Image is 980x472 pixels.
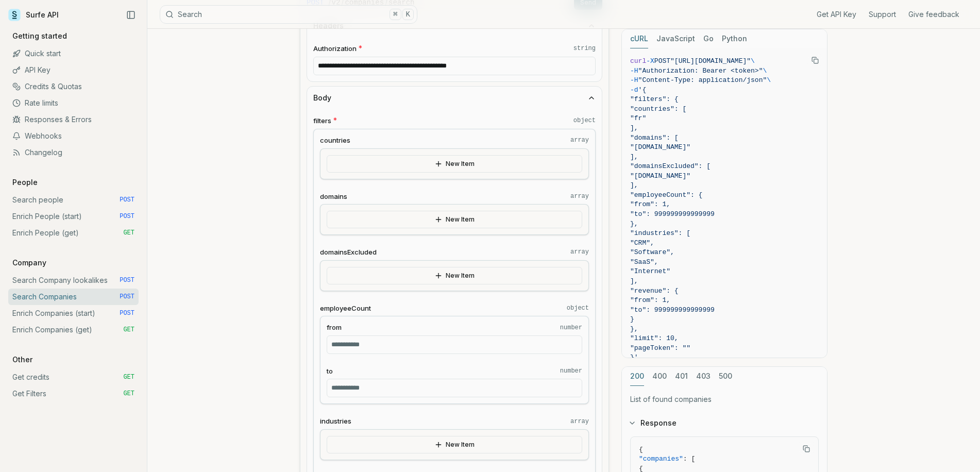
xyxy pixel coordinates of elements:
span: POST [120,276,134,284]
span: ], [630,153,638,161]
button: 500 [719,367,732,386]
span: -H [630,67,638,75]
p: Company [8,258,50,268]
span: \ [763,67,767,75]
button: Response [622,410,827,436]
span: from [327,323,342,332]
span: POST [120,309,134,317]
p: People [8,177,42,188]
span: }' [630,353,638,361]
button: Body [307,87,602,109]
span: GET [123,229,134,237]
code: number [560,367,582,375]
span: "filters": { [630,95,679,103]
span: "from": 1, [630,200,670,208]
button: Collapse Sidebar [123,7,139,23]
span: "[URL][DOMAIN_NAME]" [670,57,751,65]
a: Responses & Errors [8,111,139,128]
a: Rate limits [8,95,139,111]
span: POST [120,212,134,221]
span: ], [630,124,638,132]
span: -H [630,76,638,84]
span: domains [320,192,347,201]
p: List of found companies [630,394,819,404]
code: array [570,192,589,200]
span: { [639,446,643,453]
span: GET [123,326,134,334]
span: "companies" [639,455,683,463]
button: Copy Text [799,441,814,457]
span: "fr" [630,114,646,122]
a: Search people POST [8,192,139,208]
code: array [570,136,589,144]
span: GET [123,373,134,381]
code: object [567,304,589,312]
button: Python [722,29,747,48]
span: "pageToken": "" [630,344,690,352]
span: ], [630,181,638,189]
button: New Item [327,436,582,453]
code: number [560,324,582,332]
button: JavaScript [656,29,695,48]
button: 200 [630,367,644,386]
span: employeeCount [320,304,371,313]
a: Webhooks [8,128,139,144]
span: "Authorization: Bearer <token>" [638,67,763,75]
a: Surfe API [8,7,59,23]
span: POST [120,196,134,204]
a: Changelog [8,144,139,161]
span: "SaaS", [630,258,658,266]
code: object [573,116,596,125]
span: "industries": [ [630,229,690,237]
kbd: ⌘ [390,9,401,20]
a: Support [869,9,896,20]
button: 401 [675,367,688,386]
button: 403 [696,367,711,386]
button: New Item [327,267,582,284]
a: Get Filters GET [8,385,139,402]
button: New Item [327,211,582,228]
span: POST [120,293,134,301]
span: ], [630,277,638,285]
span: "domains": [ [630,134,679,142]
span: : [ [683,455,695,463]
a: Give feedback [908,9,959,20]
a: Get credits GET [8,369,139,385]
code: string [573,44,596,53]
a: Credits & Quotas [8,78,139,95]
kbd: K [402,9,414,20]
button: Search⌘K [160,5,417,24]
span: -X [646,57,654,65]
span: "Internet" [630,267,670,275]
a: Quick start [8,45,139,62]
span: GET [123,390,134,398]
span: "to": 999999999999999 [630,306,715,314]
span: "Content-Type: application/json" [638,76,767,84]
span: "from": 1, [630,296,670,304]
code: array [570,417,589,426]
span: } [630,315,634,323]
span: "employeeCount": { [630,191,702,199]
span: "[DOMAIN_NAME]" [630,172,690,180]
span: "Software", [630,248,674,256]
button: Go [703,29,714,48]
a: Search Company lookalikes POST [8,272,139,289]
a: Enrich Companies (start) POST [8,305,139,322]
a: Search Companies POST [8,289,139,305]
span: countries [320,136,350,145]
a: API Key [8,62,139,78]
span: "CRM", [630,239,654,247]
span: industries [320,416,351,426]
button: cURL [630,29,648,48]
code: array [570,248,589,256]
span: }, [630,325,638,333]
span: \ [751,57,755,65]
a: Enrich Companies (get) GET [8,322,139,338]
span: '{ [638,86,647,94]
a: Enrich People (start) POST [8,208,139,225]
span: Authorization [313,44,357,54]
span: \ [767,76,771,84]
span: to [327,366,333,376]
button: Copy Text [807,53,823,68]
span: "[DOMAIN_NAME]" [630,143,690,151]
